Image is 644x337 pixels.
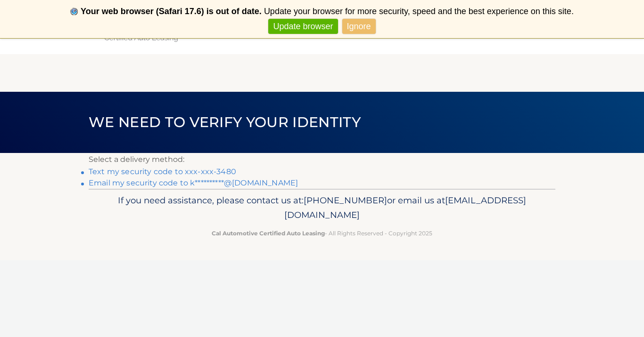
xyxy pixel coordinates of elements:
p: - All Rights Reserved - Copyright 2025 [95,228,549,238]
p: If you need assistance, please contact us at: or email us at [95,193,549,223]
p: Select a delivery method: [89,153,555,166]
span: [PHONE_NUMBER] [304,195,387,206]
span: Update your browser for more security, speed and the best experience on this site. [264,7,574,16]
span: We need to verify your identity [89,113,361,131]
a: Text my security code to xxx-xxx-3480 [89,167,236,176]
b: Your web browser (Safari 17.6) is out of date. [81,7,262,16]
a: Email my security code to k**********@[DOMAIN_NAME] [89,178,298,187]
a: Update browser [268,19,338,34]
a: Ignore [342,19,376,34]
strong: Cal Automotive Certified Auto Leasing [212,230,325,237]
